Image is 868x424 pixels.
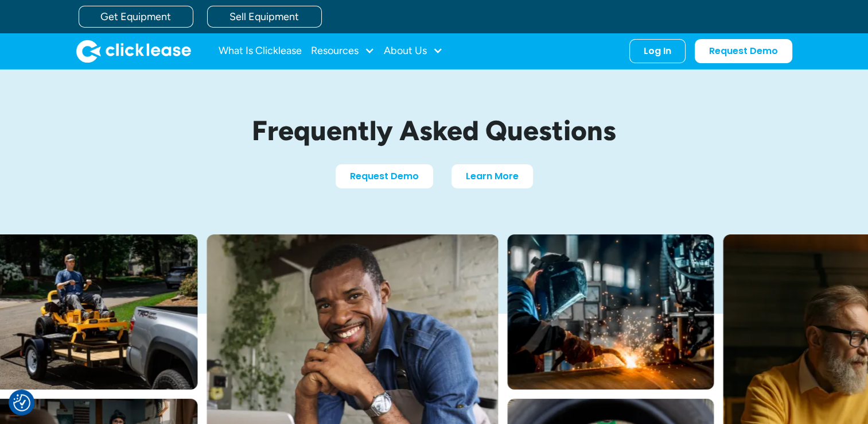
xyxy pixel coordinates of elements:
div: Log In [644,45,671,57]
h1: Frequently Asked Questions [165,115,704,146]
a: home [76,40,191,63]
a: Learn More [451,164,533,188]
img: A welder in a large mask working on a large pipe [507,234,714,390]
div: About Us [384,40,443,63]
a: Request Demo [336,164,433,188]
button: Consent Preferences [13,394,30,411]
a: Sell Equipment [207,6,322,28]
img: Clicklease logo [76,40,191,63]
a: Get Equipment [79,6,193,28]
a: Request Demo [695,39,792,63]
a: What Is Clicklease [219,40,302,63]
div: Resources [311,40,375,63]
img: Revisit consent button [13,394,30,411]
